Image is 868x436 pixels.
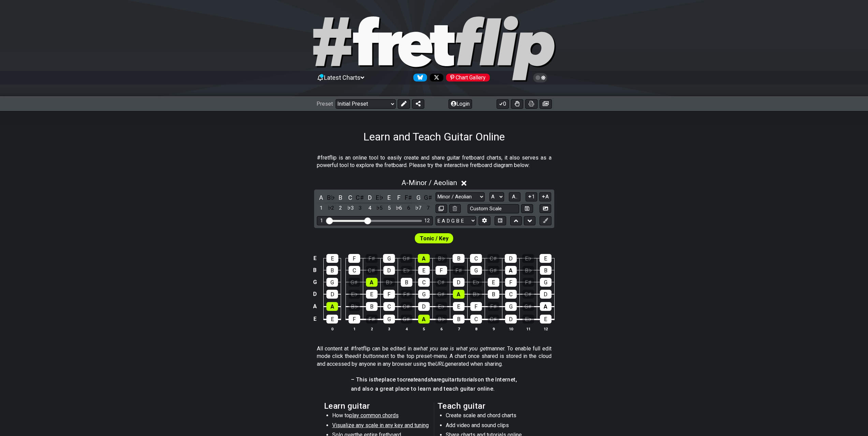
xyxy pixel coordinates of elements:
[488,278,499,287] div: E
[523,266,534,275] div: B♭
[510,216,522,225] button: Move up
[448,99,472,109] button: Login
[324,402,431,410] h2: Learn guitar
[366,266,378,275] div: C♯
[401,302,412,311] div: C♯
[404,204,413,213] div: toggle scale degree
[424,218,430,224] div: 12
[424,193,432,202] div: toggle pitch class
[418,290,430,299] div: G
[395,193,403,202] div: toggle pitch class
[317,345,551,368] p: All content at #fretflip can be edited in a manner. To enable full edit mode click the next to th...
[326,315,338,324] div: E
[488,290,499,299] div: B
[436,204,447,213] button: Copy
[415,325,432,332] th: 5
[375,204,384,213] div: toggle scale degree
[317,216,433,225] div: Visible fret range
[428,376,441,383] em: share
[502,325,519,332] th: 10
[540,302,551,311] div: A
[443,74,490,81] a: #fretflip at Pinterest
[540,278,551,287] div: G
[383,254,395,263] div: G
[495,216,506,225] button: Toggle horizontal chord view
[317,101,333,107] span: Preset
[375,193,384,202] div: toggle pitch class
[383,266,395,275] div: D
[385,204,394,213] div: toggle scale degree
[487,254,499,263] div: C♯
[317,204,326,213] div: toggle scale degree
[349,412,399,419] span: play common chords
[411,74,427,81] a: Follow #fretflip at Bluesky
[446,74,490,81] div: Chart Gallery
[540,99,552,109] button: Create image
[317,193,326,202] div: toggle pitch class
[489,192,504,201] select: Tonic/Root
[416,345,487,352] em: what you see is what you get
[383,302,395,311] div: C
[470,302,482,311] div: F
[356,204,365,213] div: toggle scale degree
[349,315,360,324] div: F
[365,204,374,213] div: toggle scale degree
[332,422,429,429] span: Visualize any scale in any key and tuning
[336,204,345,213] div: toggle scale degree
[436,315,447,324] div: B♭
[366,254,378,263] div: F♯
[404,193,413,202] div: toggle pitch class
[363,130,505,143] h1: Learn and Teach Guitar Online
[435,254,447,263] div: B♭
[539,192,551,201] button: A
[366,302,378,311] div: B
[424,204,432,213] div: toggle scale degree
[383,290,395,299] div: F
[346,193,355,202] div: toggle pitch class
[449,204,461,213] button: Delete
[470,254,482,263] div: C
[383,315,395,324] div: G
[540,315,551,324] div: E
[540,254,551,263] div: E
[326,302,338,311] div: A
[488,266,499,275] div: G♯
[470,266,482,275] div: G
[505,278,517,287] div: F
[436,278,447,287] div: C♯
[414,204,423,213] div: toggle scale degree
[349,302,360,311] div: B♭
[398,325,415,332] th: 4
[505,302,517,311] div: G
[351,376,517,384] h4: – This is place to and guitar on the Internet,
[401,315,412,324] div: G♯
[453,278,465,287] div: D
[446,412,543,421] li: Create scale and chord charts
[324,74,361,81] span: Latest Charts
[366,290,378,299] div: E
[524,216,535,225] button: Move down
[336,193,345,202] div: toggle pitch class
[326,278,338,287] div: G
[336,99,396,109] select: Preset
[457,376,477,383] em: tutorials
[401,179,457,187] span: A - Minor / Aeolian
[366,278,378,287] div: A
[488,302,499,311] div: F♯
[412,99,424,109] button: Share Preset
[427,74,443,81] a: Follow #fretflip at X
[485,325,502,332] th: 9
[383,278,395,287] div: B♭
[380,325,398,332] th: 3
[385,193,394,202] div: toggle pitch class
[374,376,382,383] em: the
[540,290,551,299] div: D
[324,325,341,332] th: 0
[435,361,445,367] em: URL
[432,325,450,332] th: 6
[420,234,448,243] span: First enable full edit mode to edit
[436,302,447,311] div: E♭
[523,315,534,324] div: E♭
[453,315,465,324] div: B
[540,216,551,225] button: First click edit preset to enable marker editing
